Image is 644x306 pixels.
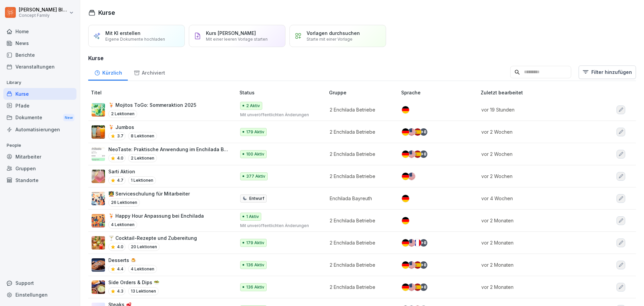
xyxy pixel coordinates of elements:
[88,63,128,81] a: Kürzlich
[108,146,229,153] p: NeoTaste: Praktische Anwendung im Enchilada Betrieb✨
[108,279,159,286] p: Side Orders & Dips 🥗
[3,163,76,174] div: Gruppen
[307,30,360,36] p: Vorlagen durchsuchen
[108,110,137,118] p: 2 Lektionen
[3,289,76,301] a: Einstellungen
[3,174,76,186] a: Standorte
[402,128,409,136] img: de.svg
[92,125,105,139] img: gp8yz8fubia28krowm89m86w.png
[105,37,165,42] p: Eigene Dokumente hochladen
[108,101,196,108] p: 🍹 Mojitos ToGo: Sommeraktion 2025
[92,103,105,117] img: w073682ehjnz33o40dra5ovt.png
[117,155,123,161] p: 4.0
[88,54,636,62] h3: Kurse
[414,283,421,291] img: es.svg
[3,77,76,88] p: Library
[3,26,76,37] a: Home
[92,280,105,294] img: ztsbguhbjntb8twi5r10a891.png
[108,168,156,175] p: Sarti Aktion
[481,89,596,96] p: Zuletzt bearbeitet
[3,49,76,61] a: Berichte
[330,106,390,113] p: 2 Enchilada Betriebe
[330,217,390,224] p: 2 Enchilada Betriebe
[19,13,68,18] p: Concept Family
[330,261,390,268] p: 2 Enchilada Betriebe
[240,112,318,118] p: Mit unveröffentlichten Änderungen
[128,287,159,295] p: 13 Lektionen
[330,195,390,202] p: Enchilada Bayreuth
[402,217,409,224] img: de.svg
[408,150,415,158] img: us.svg
[246,173,265,179] p: 377 Aktiv
[240,223,318,229] p: Mit unveröffentlichten Änderungen
[330,239,390,246] p: 2 Enchilada Betriebe
[128,63,171,81] div: Archiviert
[117,244,123,250] p: 4.0
[3,61,76,73] a: Veranstaltungen
[206,37,268,42] p: Mit einer leeren Vorlage starten
[3,100,76,112] div: Pfade
[92,236,105,250] img: fotcvoazosie8gkdcpkanvhf.png
[402,283,409,291] img: de.svg
[108,124,157,131] p: 🍹 Jumbos
[117,266,123,272] p: 4.4
[92,258,105,272] img: wi0zdn3eddgpmehvdt09frcj.png
[330,128,390,135] p: 2 Enchilada Betriebe
[408,283,415,291] img: us.svg
[420,283,427,291] div: + 8
[239,89,326,96] p: Status
[402,106,409,114] img: de.svg
[402,195,409,202] img: de.svg
[3,37,76,49] a: News
[414,128,421,136] img: es.svg
[108,199,140,207] p: 26 Lektionen
[108,234,197,242] p: 🍸 Cocktail-Rezepte und Zubereitung
[105,30,141,36] p: Mit KI erstellen
[92,192,105,205] img: zfo6p1w41e9ktoqp40nq7x8c.png
[117,133,123,139] p: 3.7
[246,284,264,290] p: 136 Aktiv
[420,261,427,269] div: + 8
[414,239,421,247] img: fr.svg
[117,288,123,294] p: 4.3
[579,65,636,79] button: Filter hinzufügen
[91,89,237,96] p: Titel
[108,212,204,219] p: 🍹 Happy Hour Anpassung bei Enchilada
[98,8,115,17] h1: Kurse
[246,103,260,109] p: 2 Aktiv
[128,243,160,251] p: 20 Lektionen
[402,261,409,269] img: de.svg
[414,261,421,269] img: es.svg
[128,265,157,273] p: 4 Lektionen
[307,37,353,42] p: Starte mit einer Vorlage
[401,89,478,96] p: Sprache
[3,88,76,100] a: Kurse
[329,89,398,96] p: Gruppe
[249,195,264,202] p: Entwurf
[408,128,415,136] img: us.svg
[481,150,588,158] p: vor 2 Wochen
[3,151,76,163] a: Mitarbeiter
[330,173,390,180] p: 2 Enchilada Betriebe
[408,239,415,247] img: us.svg
[414,150,421,158] img: es.svg
[246,240,264,246] p: 179 Aktiv
[246,262,264,268] p: 136 Aktiv
[3,112,76,124] div: Dokumente
[19,7,68,13] p: [PERSON_NAME] Blaschke
[128,132,157,140] p: 8 Lektionen
[420,150,427,158] div: + 8
[92,147,105,161] img: bhqog385s1g68g86oc7xqg30.png
[63,114,74,122] div: New
[330,150,390,158] p: 2 Enchilada Betriebe
[420,239,427,247] div: + 8
[408,173,415,180] img: us.svg
[92,214,105,227] img: nx8qn3rmapljkxtmwwa2ww7f.png
[3,112,76,124] a: DokumenteNew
